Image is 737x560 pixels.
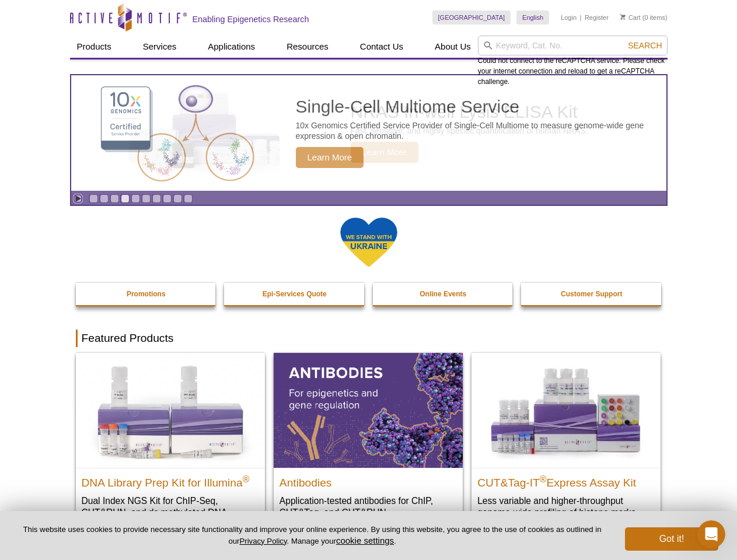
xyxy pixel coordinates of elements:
[243,474,250,484] sup: ®
[121,194,130,203] a: Go to slide 4
[628,41,662,50] span: Search
[561,290,622,298] strong: Customer Support
[296,120,661,141] p: 10x Genomics Certified Service Provider of Single-Cell Multiome to measure genome-wide gene expre...
[82,471,259,489] h2: DNA Library Prep Kit for Illumina
[280,471,457,489] h2: Antibodies
[428,36,478,58] a: About Us
[625,527,718,551] button: Got it!
[163,194,172,203] a: Go to slide 8
[76,330,662,347] h2: Featured Products
[100,194,109,203] a: Go to slide 2
[620,14,626,20] img: Your Cart
[373,283,514,305] a: Online Events
[224,283,365,305] a: Epi-Services Quote
[471,353,661,530] a: CUT&Tag-IT® Express Assay Kit CUT&Tag-IT®Express Assay Kit Less variable and higher-throughput ge...
[432,10,511,24] a: [GEOGRAPHIC_DATA]
[516,10,549,24] a: English
[561,13,577,22] a: Login
[152,194,161,203] a: Go to slide 7
[184,194,193,203] a: Go to slide 10
[280,36,336,58] a: Resources
[201,36,262,58] a: Applications
[239,537,287,545] a: Privacy Policy
[76,353,265,467] img: DNA Library Prep Kit for Illumina
[263,290,327,298] strong: Epi-Services Quote
[471,353,661,467] img: CUT&Tag-IT® Express Assay Kit
[353,36,410,58] a: Contact Us
[76,283,217,305] a: Promotions
[478,36,668,55] input: Keyword, Cat. No.
[193,14,309,24] h2: Enabling Epigenetics Research
[521,283,662,305] a: Customer Support
[71,75,666,191] a: Single-Cell Multiome Service Single-Cell Multiome Service 10x Genomics Certified Service Provider...
[620,10,668,24] li: (0 items)
[76,353,265,541] a: DNA Library Prep Kit for Illumina DNA Library Prep Kit for Illumina® Dual Index NGS Kit for ChIP-...
[478,36,668,87] div: Could not connect to the reCAPTCHA service. Please check your internet connection and reload to g...
[89,194,98,203] a: Go to slide 1
[477,471,655,489] h2: CUT&Tag-IT Express Assay Kit
[142,194,151,203] a: Go to slide 6
[82,495,259,530] p: Dual Index NGS Kit for ChIP-Seq, CUT&RUN, and ds methylated DNA assays.
[127,290,166,298] strong: Promotions
[90,80,265,187] img: Single-Cell Multiome Service
[585,13,609,22] a: Register
[19,524,606,547] p: This website uses cookies to provide necessary site functionality and improve your online experie...
[173,194,182,203] a: Go to slide 9
[296,147,364,168] span: Learn More
[620,13,641,22] a: Cart
[274,353,463,467] img: All Antibodies
[340,216,398,268] img: We Stand With Ukraine
[697,520,725,548] iframe: Intercom live chat
[477,495,655,519] p: Less variable and higher-throughput genome-wide profiling of histone marks​.
[336,535,394,545] button: cookie settings
[71,75,666,191] article: Single-Cell Multiome Service
[280,495,457,519] p: Application-tested antibodies for ChIP, CUT&Tag, and CUT&RUN.
[70,36,118,58] a: Products
[74,194,82,203] a: Toggle autoplay
[624,40,665,51] button: Search
[274,353,463,530] a: All Antibodies Antibodies Application-tested antibodies for ChIP, CUT&Tag, and CUT&RUN.
[136,36,184,58] a: Services
[296,98,661,116] h2: Single-Cell Multiome Service
[580,10,582,24] li: |
[110,194,119,203] a: Go to slide 3
[131,194,140,203] a: Go to slide 5
[420,290,466,298] strong: Online Events
[540,474,547,484] sup: ®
